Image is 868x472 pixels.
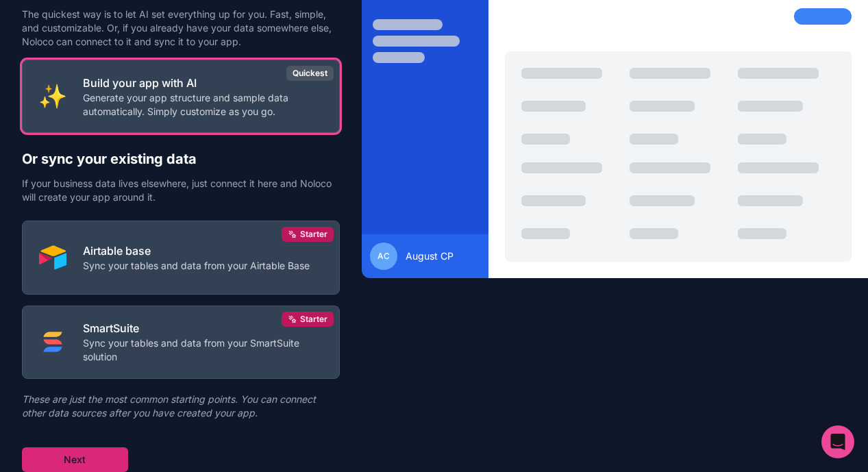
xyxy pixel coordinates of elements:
[22,149,340,169] h2: Or sync your existing data
[22,306,340,379] button: SMART_SUITESmartSuiteSync your tables and data from your SmartSuite solutionStarter
[22,8,340,49] p: The quickest way is to let AI set everything up for you. Fast, simple, and customizable. Or, if y...
[22,177,340,204] p: If your business data lives elsewhere, just connect it here and Noloco will create your app aroun...
[821,425,854,458] div: Open Intercom Messenger
[83,320,323,336] p: SmartSuite
[300,314,327,325] span: Starter
[286,66,334,81] div: Quickest
[39,328,66,356] img: SMART_SUITE
[22,60,340,133] button: INTERNAL_WITH_AIBuild your app with AIGenerate your app structure and sample data automatically. ...
[83,259,310,273] p: Sync your tables and data from your Airtable Base
[83,75,323,91] p: Build your app with AI
[406,249,454,263] span: August CP
[377,251,390,262] span: AC
[83,243,310,259] p: Airtable base
[22,221,340,294] button: AIRTABLEAirtable baseSync your tables and data from your Airtable BaseStarter
[39,244,66,271] img: AIRTABLE
[22,447,128,472] button: Next
[300,229,327,240] span: Starter
[22,393,340,420] p: These are just the most common starting points. You can connect other data sources after you have...
[39,83,66,110] img: INTERNAL_WITH_AI
[83,91,323,119] p: Generate your app structure and sample data automatically. Simply customize as you go.
[83,336,323,364] p: Sync your tables and data from your SmartSuite solution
